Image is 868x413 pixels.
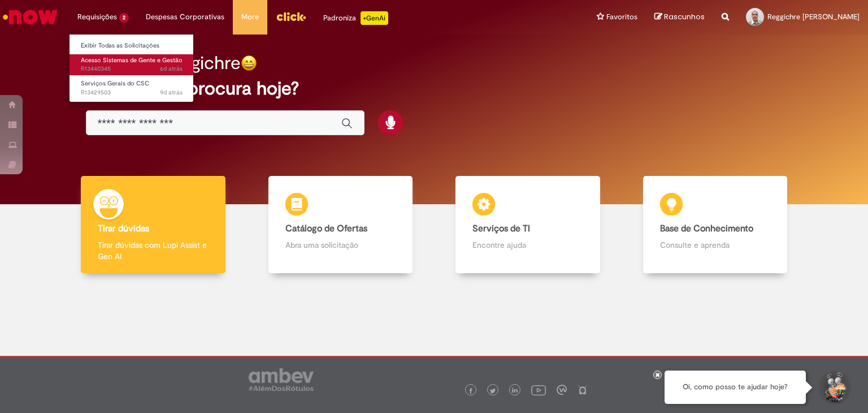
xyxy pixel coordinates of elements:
[241,55,257,71] img: happy-face.png
[664,11,705,22] span: Rascunhos
[98,223,149,234] b: Tirar dúvidas
[361,11,388,25] p: +GenAi
[276,8,306,25] img: click_logo_yellow_360x200.png
[69,34,194,102] ul: Requisições
[160,64,183,73] span: 6d atrás
[1,6,59,28] img: ServiceNow
[285,223,367,234] b: Catálogo de Ofertas
[70,40,194,52] a: Exibir Todas as Solicitações
[146,11,224,23] span: Despesas Corporativas
[249,368,314,391] img: logo_footer_ambev_rotulo_gray.png
[557,385,567,395] img: logo_footer_workplace.png
[654,12,705,23] a: Rascunhos
[81,64,183,74] span: R13440345
[98,239,209,262] p: Tirar dúvidas com Lupi Assist e Gen Ai
[160,64,183,73] time: 22/08/2025 15:08:42
[490,388,496,394] img: logo_footer_twitter.png
[247,176,435,274] a: Catálogo de Ofertas Abra uma solicitação
[160,88,183,97] time: 19/08/2025 16:03:23
[434,176,622,274] a: Serviços de TI Encontre ajuda
[767,12,860,21] span: Reggichre [PERSON_NAME]
[81,88,183,97] span: R13429503
[160,88,183,97] span: 9d atrás
[660,223,753,234] b: Base de Conhecimento
[77,11,117,23] span: Requisições
[70,78,194,98] a: Aberto R13429503 : Serviços Gerais do CSC
[817,371,851,405] button: Iniciar Conversa de Suporte
[660,239,771,251] p: Consulte e aprenda
[578,385,588,395] img: logo_footer_naosei.png
[119,13,129,23] span: 2
[622,176,809,274] a: Base de Conhecimento Consulte e aprenda
[665,371,806,404] div: Oi, como posso te ajudar hoje?
[531,382,546,397] img: logo_footer_youtube.png
[59,176,247,274] a: Tirar dúvidas Tirar dúvidas com Lupi Assist e Gen Ai
[285,239,396,251] p: Abra uma solicitação
[323,11,388,25] div: Padroniza
[472,223,530,234] b: Serviços de TI
[86,79,783,98] h2: O que você procura hoje?
[70,54,194,75] a: Aberto R13440345 : Acesso Sistemas de Gente e Gestão
[472,239,583,251] p: Encontre ajuda
[81,56,183,64] span: Acesso Sistemas de Gente e Gestão
[241,11,259,23] span: More
[606,11,637,23] span: Favoritos
[468,388,474,394] img: logo_footer_facebook.png
[81,79,149,88] span: Serviços Gerais do CSC
[512,388,518,394] img: logo_footer_linkedin.png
